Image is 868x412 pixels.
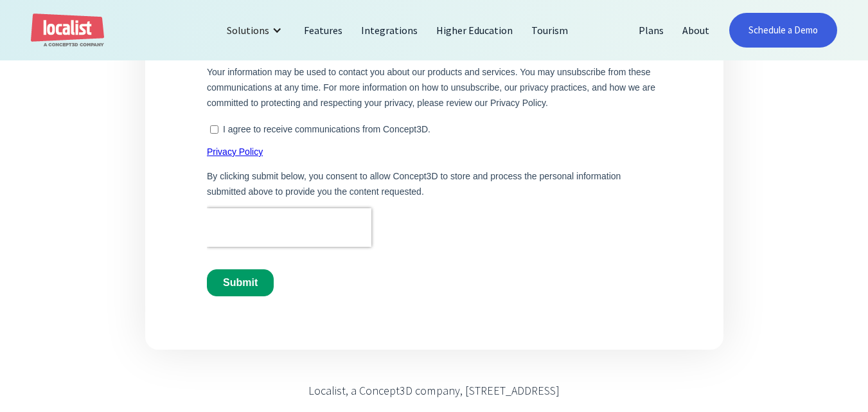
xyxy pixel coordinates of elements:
[16,349,224,359] p: I agree to receive communications from Concept3D.
[227,107,256,116] span: Job title
[729,13,837,48] a: Schedule a Demo
[227,54,282,64] span: Phone number
[673,15,719,46] a: About
[227,22,269,38] div: Solutions
[630,15,673,46] a: Plans
[227,1,267,11] span: Last name
[295,15,352,46] a: Features
[522,15,578,46] a: Tourism
[31,13,104,48] a: home
[217,15,295,46] div: Solutions
[352,15,427,46] a: Integrations
[3,350,12,359] input: I agree to receive communications from Concept3D.
[427,15,522,46] a: Higher Education
[308,382,560,399] div: Localist, a Concept3D company, [STREET_ADDRESS]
